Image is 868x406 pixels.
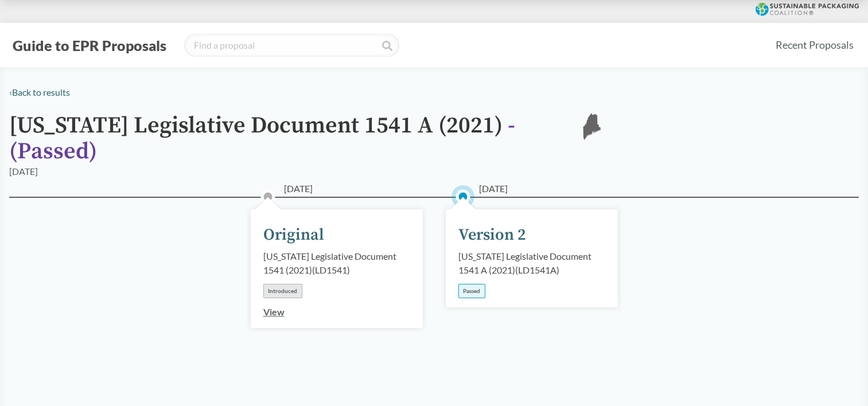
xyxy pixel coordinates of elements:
div: Passed [458,284,485,298]
h1: [US_STATE] Legislative Document 1541 A (2021) [9,113,560,165]
div: [US_STATE] Legislative Document 1541 A (2021) ( LD1541A ) [458,249,605,277]
a: Recent Proposals [770,32,859,58]
button: Guide to EPR Proposals [9,36,170,54]
div: [US_STATE] Legislative Document 1541 (2021) ( LD1541 ) [263,249,410,277]
div: [DATE] [9,165,38,178]
div: Version 2 [458,223,526,247]
div: Introduced [263,284,302,298]
div: Original [263,223,324,247]
a: View [263,306,285,317]
input: Find a proposal [184,34,399,57]
span: [DATE] [284,182,313,196]
span: - ( Passed ) [9,111,515,166]
span: [DATE] [479,182,508,196]
a: ‹Back to results [9,87,70,97]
